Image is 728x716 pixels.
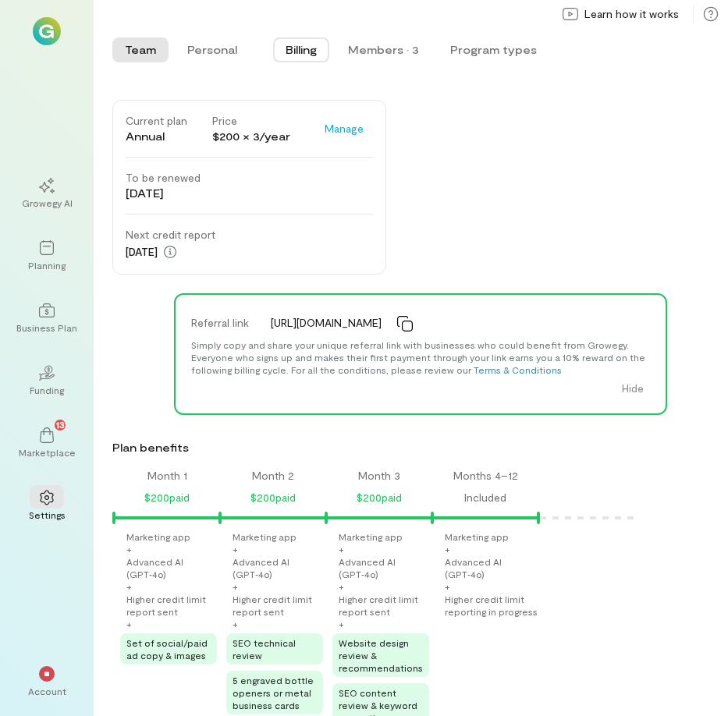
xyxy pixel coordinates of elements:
div: Account [28,685,66,697]
div: Higher credit limit report sent [126,593,217,618]
button: Manage [315,116,373,141]
div: Marketing app [445,530,509,543]
button: Billing [273,37,329,62]
div: + [126,580,132,593]
span: Learn how it works [584,6,679,22]
div: + [339,618,344,630]
span: 5 engraved bottle openers or metal business cards [233,675,314,711]
a: Funding [19,353,75,409]
a: Growegy AI [19,165,75,222]
div: Advanced AI (GPT‑4o) [339,555,429,580]
a: Settings [19,477,75,533]
div: + [126,543,132,555]
span: Billing [286,42,317,58]
div: Higher credit limit report sent [233,593,323,618]
div: Business Plan [16,321,77,334]
button: Hide [613,376,653,401]
div: [DATE] [126,186,201,201]
div: Price [212,113,290,129]
div: Advanced AI (GPT‑4o) [445,555,535,580]
div: Months 4–12 [453,468,518,484]
span: SEO technical review [233,637,296,661]
span: Manage [325,121,364,136]
div: + [445,580,450,593]
div: Marketing app [233,530,297,543]
div: Members · 3 [348,42,419,58]
div: Marketing app [339,530,403,543]
div: Current plan [126,113,187,129]
button: Team [112,37,169,62]
button: Personal [175,37,250,62]
div: Advanced AI (GPT‑4o) [126,555,217,580]
div: + [233,618,238,630]
div: + [233,580,238,593]
span: 13 [56,417,65,431]
span: [URL][DOMAIN_NAME] [271,315,382,331]
div: + [233,543,238,555]
div: Advanced AI (GPT‑4o) [233,555,323,580]
div: Month 2 [252,468,294,484]
div: Included [464,488,506,507]
div: + [339,580,344,593]
div: Marketing app [126,530,190,543]
div: + [445,543,450,555]
div: + [339,543,344,555]
div: Funding [30,384,64,396]
div: Marketplace [19,446,76,459]
div: Settings [29,509,66,521]
div: Growegy AI [22,197,73,209]
div: Plan benefits [112,440,722,455]
a: Terms & Conditions [474,364,562,375]
div: + [126,618,132,630]
a: Planning [19,228,75,284]
div: Higher credit limit report sent [339,593,429,618]
div: [DATE] [126,243,215,261]
div: $200 paid [144,488,190,507]
a: Marketplace [19,415,75,471]
div: Higher credit limit reporting in progress [445,593,538,618]
div: Next credit report [126,227,215,243]
span: Set of social/paid ad copy & images [126,637,208,661]
div: Annual [126,129,187,144]
div: Month 3 [358,468,400,484]
div: Planning [28,259,66,271]
div: Referral link [182,307,262,339]
div: To be renewed [126,170,201,186]
span: Simply copy and share your unique referral link with businesses who could benefit from Growegy. E... [191,339,645,375]
a: Business Plan [19,290,75,346]
div: $200 paid [357,488,402,507]
div: Month 1 [147,468,187,484]
div: $200 × 3/year [212,129,290,144]
button: Members · 3 [336,37,431,62]
span: Website design review & recommendations [339,637,423,673]
div: $200 paid [250,488,296,507]
button: Program types [438,37,549,62]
